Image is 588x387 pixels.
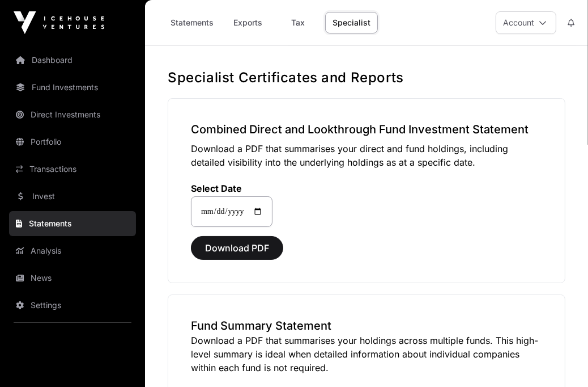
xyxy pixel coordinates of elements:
[191,334,542,375] p: Download a PDF that summarises your holdings across multiple funds. This high-level summary is id...
[9,157,136,182] a: Transactions
[9,184,136,209] a: Invest
[9,48,136,73] a: Dashboard
[325,12,378,33] a: Specialist
[9,102,136,127] a: Direct Investments
[191,183,272,194] label: Select Date
[9,129,136,154] a: Portfolio
[163,12,221,33] a: Statements
[14,11,104,34] img: Icehouse Ventures Logo
[9,75,136,100] a: Fund Investments
[205,241,269,255] span: Download PDF
[191,318,542,334] h3: Fund Summary Statement
[275,12,321,33] a: Tax
[225,12,271,33] a: Exports
[9,293,136,318] a: Settings
[191,121,542,137] h3: Combined Direct and Lookthrough Fund Investment Statement
[168,69,565,87] h1: Specialist Certificates and Reports
[9,211,136,236] a: Statements
[9,238,136,263] a: Analysis
[531,333,588,387] iframe: Chat Widget
[191,247,283,259] a: Download PDF
[191,142,542,169] p: Download a PDF that summarises your direct and fund holdings, including detailed visibility into ...
[191,236,283,260] button: Download PDF
[496,11,556,34] button: Account
[9,266,136,291] a: News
